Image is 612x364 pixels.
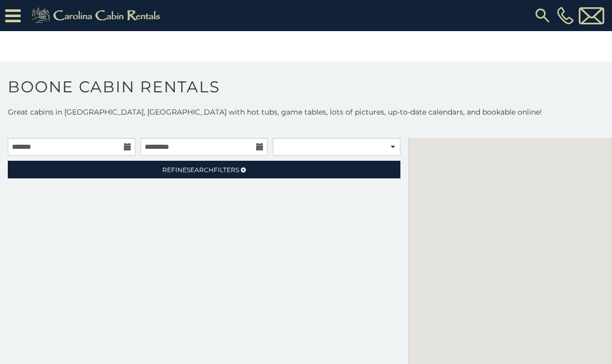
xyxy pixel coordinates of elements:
img: search-regular.svg [533,6,552,25]
img: Khaki-logo.png [26,5,169,26]
a: RefineSearchFilters [8,161,400,178]
a: [PHONE_NUMBER] [554,7,576,24]
span: Search [187,166,214,174]
span: Refine Filters [162,166,239,174]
